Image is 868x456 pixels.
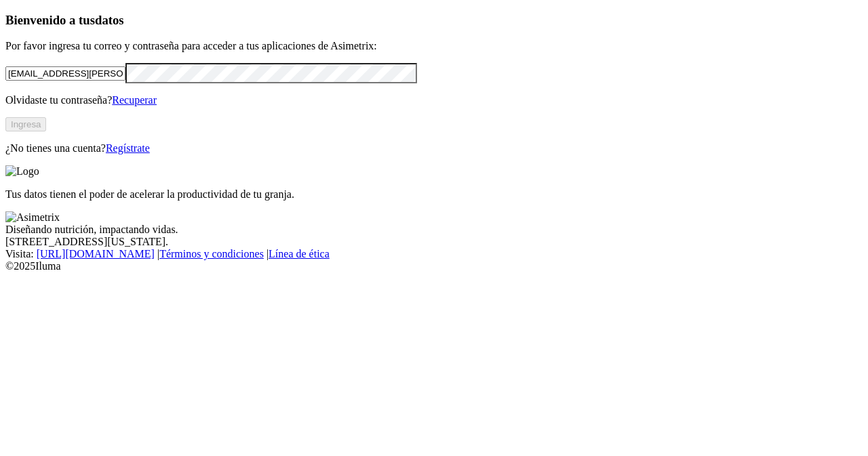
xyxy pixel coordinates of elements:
button: Ingresa [5,117,46,131]
img: Logo [5,165,39,178]
span: datos [95,13,124,27]
div: [STREET_ADDRESS][US_STATE]. [5,236,863,248]
img: Asimetrix [5,211,60,224]
a: Términos y condiciones [159,248,264,260]
div: Diseñando nutrición, impactando vidas. [5,224,863,236]
div: Visita : | | [5,248,863,260]
input: Tu correo [5,66,125,81]
p: ¿No tienes una cuenta? [5,142,863,154]
p: Por favor ingresa tu correo y contraseña para acceder a tus aplicaciones de Asimetrix: [5,40,863,52]
div: © 2025 Iluma [5,260,863,272]
a: Línea de ética [269,248,330,260]
a: [URL][DOMAIN_NAME] [37,248,155,260]
h3: Bienvenido a tus [5,13,863,28]
a: Recuperar [112,94,157,106]
p: Tus datos tienen el poder de acelerar la productividad de tu granja. [5,188,863,201]
p: Olvidaste tu contraseña? [5,94,863,106]
a: Regístrate [106,142,150,154]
